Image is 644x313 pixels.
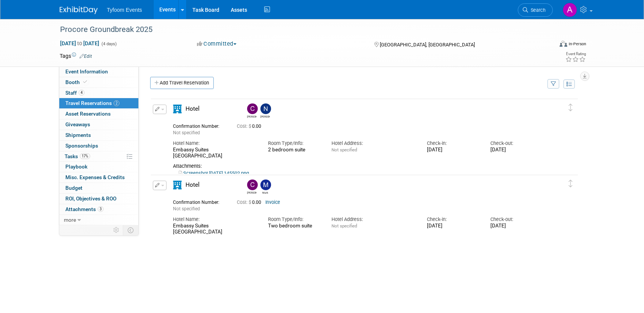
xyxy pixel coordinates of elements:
[427,216,479,223] div: Check-in:
[569,180,573,187] i: Click and drag to move item
[59,215,138,225] a: more
[60,40,100,47] span: [DATE] [DATE]
[150,77,214,89] a: Add Travel Reservation
[265,200,280,205] a: Invoice
[59,151,138,162] a: Tasks17%
[59,204,138,214] a: Attachments3
[490,140,542,147] div: Check-out:
[98,206,103,212] span: 3
[59,109,138,119] a: Asset Reservations
[568,41,586,47] div: In-Person
[508,40,586,51] div: Event Format
[59,98,138,108] a: Travel Reservations2
[65,195,116,202] span: ROI, Objectives & ROO
[59,130,138,140] a: Shipments
[260,180,271,190] img: Mark Nelson
[173,181,182,189] i: Hotel
[59,67,138,77] a: Event Information
[259,180,272,194] div: Mark Nelson
[268,216,320,223] div: Room Type/Info:
[173,223,257,236] div: Embassy Suites [GEOGRAPHIC_DATA]
[65,206,103,212] span: Attachments
[173,140,257,147] div: Hotel Name:
[260,103,271,114] img: Nathan Nelson
[79,54,92,59] a: Edit
[65,174,125,180] span: Misc. Expenses & Credits
[173,197,225,205] div: Confirmation Number:
[237,124,264,129] span: 0.00
[259,103,272,118] div: Nathan Nelson
[173,121,225,129] div: Confirmation Number:
[173,163,542,169] div: Attachments:
[194,40,240,48] button: Committed
[65,68,108,75] span: Event Information
[332,216,415,223] div: Hotel Address:
[65,132,91,138] span: Shipments
[65,164,87,170] span: Playbook
[186,105,200,112] span: Hotel
[186,181,200,188] span: Hotel
[245,180,259,194] div: Chris Walker
[528,7,546,13] span: Search
[173,216,257,223] div: Hotel Name:
[565,52,586,56] div: Event Rating
[59,162,138,172] a: Playbook
[65,185,82,191] span: Budget
[123,225,139,235] td: Toggle Event Tabs
[65,153,90,159] span: Tasks
[560,41,567,47] img: Format-Inperson.png
[59,119,138,130] a: Giveaways
[59,88,138,98] a: Staff4
[110,225,123,235] td: Personalize Event Tab Strip
[79,90,84,95] span: 4
[268,140,320,147] div: Room Type/Info:
[268,223,320,229] div: Two bedroom suite
[179,170,249,176] a: Screenshot [DATE] 145502.png
[107,7,142,13] span: Tyfoom Events
[551,82,556,87] i: Filter by Traveler
[65,79,89,85] span: Booth
[59,183,138,193] a: Budget
[247,180,258,190] img: Chris Walker
[59,77,138,87] a: Booth
[237,200,264,205] span: 0.00
[518,3,553,17] a: Search
[490,147,542,153] div: [DATE]
[59,172,138,183] a: Misc. Expenses & Credits
[268,147,320,153] div: 2 bedroom suite
[76,40,83,46] span: to
[65,111,111,117] span: Asset Reservations
[247,114,257,118] div: Corbin Nelson
[59,141,138,151] a: Sponsorships
[173,105,182,113] i: Hotel
[563,3,577,17] img: Angie Nichols
[237,124,252,129] span: Cost: $
[64,217,76,223] span: more
[380,42,475,48] span: [GEOGRAPHIC_DATA], [GEOGRAPHIC_DATA]
[247,190,257,194] div: Chris Walker
[114,100,119,106] span: 2
[80,153,90,159] span: 17%
[490,216,542,223] div: Check-out:
[245,103,259,118] div: Corbin Nelson
[173,130,200,135] span: Not specified
[569,104,573,111] i: Click and drag to move item
[427,147,479,153] div: [DATE]
[490,223,542,229] div: [DATE]
[427,223,479,229] div: [DATE]
[260,190,270,194] div: Mark Nelson
[65,143,98,149] span: Sponsorships
[65,100,119,106] span: Travel Reservations
[247,103,258,114] img: Corbin Nelson
[237,200,252,205] span: Cost: $
[60,6,98,14] img: ExhibitDay
[65,121,90,127] span: Giveaways
[260,114,270,118] div: Nathan Nelson
[60,52,92,60] td: Tags
[173,147,257,160] div: Embassy Suites [GEOGRAPHIC_DATA]
[83,80,87,84] i: Booth reservation complete
[332,147,357,153] span: Not specified
[332,223,357,229] span: Not specified
[59,194,138,204] a: ROI, Objectives & ROO
[57,23,541,37] div: Procore Groundbreak 2025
